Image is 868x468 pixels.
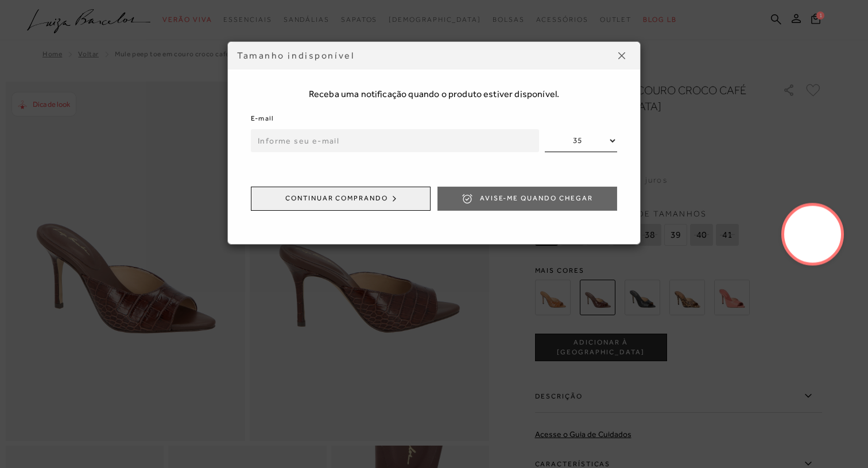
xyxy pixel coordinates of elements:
button: Avise-me quando chegar [437,187,617,211]
div: Tamanho indisponível [237,49,613,62]
img: icon-close.png [618,52,625,59]
span: Avise-me quando chegar [480,194,593,203]
label: E-mail [251,113,274,124]
span: Receba uma notificação quando o produto estiver disponível. [251,88,617,100]
input: Informe seu e-mail [251,129,539,152]
button: Continuar comprando [251,187,431,211]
